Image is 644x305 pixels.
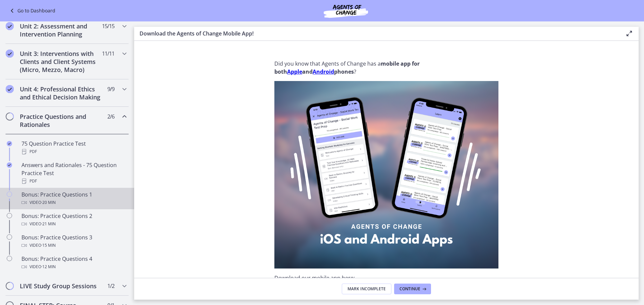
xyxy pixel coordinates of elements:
[6,50,14,58] i: Completed
[347,286,386,292] span: Mark Incomplete
[107,112,114,121] span: 2 / 6
[306,3,386,19] img: Agents of Change
[342,284,391,294] button: Mark Incomplete
[21,233,126,249] div: Bonus: Practice Questions 3
[21,177,126,185] div: PDF
[20,85,102,101] h2: Unit 4: Professional Ethics and Ethical Decision Making
[107,85,114,93] span: 9 / 9
[20,282,102,290] h2: LIVE Study Group Sessions
[107,282,114,290] span: 1 / 2
[21,255,126,271] div: Bonus: Practice Questions 4
[274,81,498,269] img: Agents_of_Change_Mobile_App_Now_Available!.png
[394,284,431,294] button: Continue
[41,199,56,207] span: · 20 min
[41,220,56,228] span: · 21 min
[20,22,102,38] h2: Unit 2: Assessment and Intervention Planning
[21,220,126,228] div: Video
[102,50,114,58] span: 11 / 11
[7,141,12,146] i: Completed
[287,68,302,75] a: Apple
[21,140,126,156] div: 75 Question Practice Test
[274,274,498,282] p: Download our mobile app here:
[21,190,126,207] div: Bonus: Practice Questions 1
[399,286,420,292] span: Continue
[313,68,334,75] a: Android
[7,162,12,168] i: Completed
[140,29,614,37] h3: Download the Agents of Change Mobile App!
[6,22,14,30] i: Completed
[102,22,114,30] span: 15 / 15
[6,85,14,93] i: Completed
[302,68,313,75] strong: and
[21,161,126,185] div: Answers and Rationales - 75 Question Practice Test
[20,50,102,74] h2: Unit 3: Interventions with Clients and Client Systems (Micro, Mezzo, Macro)
[334,68,354,75] strong: phones
[21,212,126,228] div: Bonus: Practice Questions 2
[41,263,56,271] span: · 12 min
[21,263,126,271] div: Video
[21,148,126,156] div: PDF
[21,241,126,249] div: Video
[21,199,126,207] div: Video
[274,60,498,76] p: Did you know that Agents of Change has a ?
[41,241,56,249] span: · 15 min
[8,7,55,15] a: Go to Dashboard
[20,112,102,129] h2: Practice Questions and Rationales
